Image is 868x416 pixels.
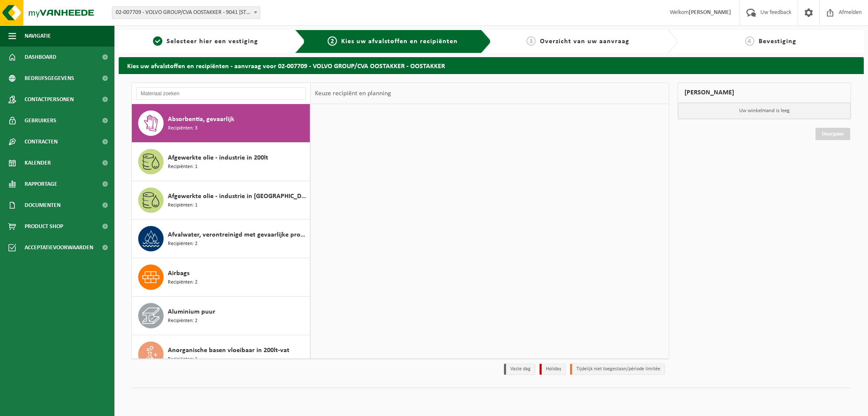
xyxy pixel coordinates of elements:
span: Dashboard [25,47,56,68]
span: Navigatie [25,25,51,47]
p: Uw winkelmand is leeg [678,103,851,119]
span: Afgewerkte olie - industrie in [GEOGRAPHIC_DATA] [168,191,308,201]
strong: [PERSON_NAME] [689,9,731,16]
input: Materiaal zoeken [136,87,306,100]
span: 02-007709 - VOLVO GROUP/CVA OOSTAKKER - 9041 OOSTAKKER, SMALLEHEERWEG 31 [112,7,260,19]
span: Contracten [25,131,58,152]
span: Bedrijfsgegevens [25,68,74,89]
span: Recipiënten: 2 [168,278,198,287]
span: Aluminium puur [168,307,215,317]
span: Airbags [168,268,189,278]
span: 02-007709 - VOLVO GROUP/CVA OOSTAKKER - 9041 OOSTAKKER, SMALLEHEERWEG 31 [112,6,260,19]
a: 1Selecteer hier een vestiging [123,36,288,47]
span: Gebruikers [25,110,56,131]
span: Recipiënten: 2 [168,317,198,325]
span: Absorbentia, gevaarlijk [168,114,234,124]
span: Overzicht van uw aanvraag [540,38,629,45]
button: Aluminium puur Recipiënten: 2 [132,297,310,335]
span: Recipiënten: 3 [168,124,198,132]
span: Recipiënten: 1 [168,163,198,171]
a: Doorgaan [815,128,850,140]
button: Absorbentia, gevaarlijk Recipiënten: 3 [132,104,310,143]
span: Documenten [25,195,61,216]
span: Selecteer hier een vestiging [167,38,258,45]
button: Afvalwater, verontreinigd met gevaarlijke producten Recipiënten: 2 [132,220,310,258]
span: 1 [153,36,162,46]
span: 3 [526,36,536,46]
button: Afgewerkte olie - industrie in 200lt Recipiënten: 1 [132,143,310,181]
button: Afgewerkte olie - industrie in [GEOGRAPHIC_DATA] Recipiënten: 1 [132,181,310,220]
div: [PERSON_NAME] [678,83,851,103]
span: 2 [328,36,337,46]
div: Keuze recipiënt en planning [311,83,395,104]
li: Vaste dag [504,364,535,375]
h2: Kies uw afvalstoffen en recipiënten - aanvraag voor 02-007709 - VOLVO GROUP/CVA OOSTAKKER - OOSTA... [119,57,864,74]
button: Anorganische basen vloeibaar in 200lt-vat Recipiënten: 1 [132,335,310,374]
span: Afvalwater, verontreinigd met gevaarlijke producten [168,230,308,240]
span: Contactpersonen [25,89,74,110]
span: Bevestiging [759,38,796,45]
span: Recipiënten: 1 [168,201,198,209]
span: 4 [745,36,754,46]
span: Rapportage [25,174,57,195]
span: Acceptatievoorwaarden [25,237,93,258]
span: Anorganische basen vloeibaar in 200lt-vat [168,345,289,355]
span: Kies uw afvalstoffen en recipiënten [341,38,458,45]
span: Recipiënten: 2 [168,240,198,248]
button: Airbags Recipiënten: 2 [132,258,310,297]
span: Afgewerkte olie - industrie in 200lt [168,153,268,163]
li: Holiday [540,364,566,375]
span: Kalender [25,152,51,174]
span: Recipiënten: 1 [168,355,198,364]
li: Tijdelijk niet toegestaan/période limitée [570,364,665,375]
span: Product Shop [25,216,63,237]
